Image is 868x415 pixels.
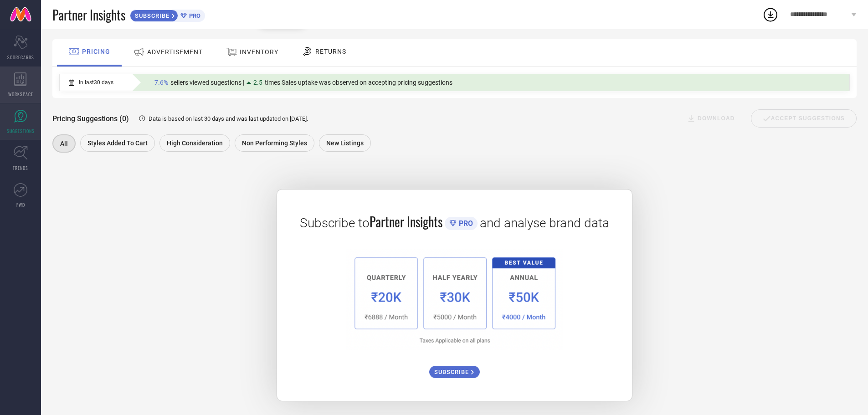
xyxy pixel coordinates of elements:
[52,114,129,123] span: Pricing Suggestions (0)
[253,79,262,86] span: 2.5
[60,140,68,147] span: All
[130,7,205,22] a: SUBSCRIBEPRO
[154,79,168,86] span: 7.6%
[429,359,480,378] a: SUBSCRIBE
[457,219,473,228] span: PRO
[16,201,25,208] span: FWD
[7,128,35,134] span: SUGGESTIONS
[79,79,113,86] span: In last 30 days
[240,48,278,56] span: INVENTORY
[370,212,442,231] span: Partner Insights
[82,48,110,55] span: PRICING
[762,6,779,23] div: Open download list
[150,77,457,88] div: Percentage of sellers who have viewed suggestions for the current Insight Type
[242,139,307,147] span: Non Performing Styles
[167,139,223,147] span: High Consideration
[187,12,200,19] span: PRO
[147,48,203,56] span: ADVERTISEMENT
[8,91,33,97] span: WORKSPACE
[265,79,452,86] span: times Sales uptake was observed on accepting pricing suggestions
[7,54,34,61] span: SCORECARDS
[480,215,609,231] span: and analyse brand data
[130,12,172,19] span: SUBSCRIBE
[13,164,28,171] span: TRENDS
[751,109,857,128] div: Accept Suggestions
[346,249,563,350] img: 1a6fb96cb29458d7132d4e38d36bc9c7.png
[315,48,346,55] span: RETURNS
[170,79,244,86] span: sellers viewed sugestions |
[149,115,308,122] span: Data is based on last 30 days and was last updated on [DATE] .
[87,139,148,147] span: Styles Added To Cart
[300,215,370,231] span: Subscribe to
[326,139,364,147] span: New Listings
[434,369,471,375] span: SUBSCRIBE
[52,5,125,24] span: Partner Insights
